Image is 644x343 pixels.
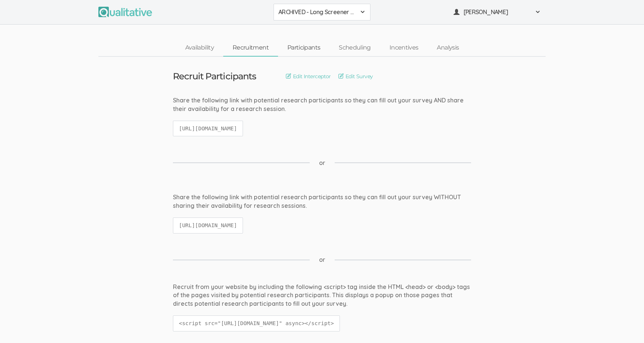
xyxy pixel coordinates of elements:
[319,159,325,167] span: or
[173,315,340,331] code: <script src="[URL][DOMAIN_NAME]" async></script>
[286,72,331,80] a: Edit Interceptor
[173,193,471,210] div: Share the following link with potential research participants so they can fill out your survey WI...
[278,40,329,56] a: Participants
[173,283,471,308] div: Recruit from your website by including the following <script> tag inside the HTML <head> or <body...
[319,255,325,264] span: or
[98,7,152,17] img: Qualitative
[329,40,380,56] a: Scheduling
[338,72,373,80] a: Edit Survey
[449,4,546,20] button: [PERSON_NAME]
[223,40,278,56] a: Recruitment
[173,217,243,234] code: [URL][DOMAIN_NAME]
[607,307,644,343] iframe: Chat Widget
[427,40,468,56] a: Analysis
[380,40,428,56] a: Incentives
[173,121,243,137] code: [URL][DOMAIN_NAME]
[278,8,356,16] span: ARCHIVED - Long Screener - PXQG 1pm Hua (Individual)
[464,8,531,16] span: [PERSON_NAME]
[274,4,370,20] button: ARCHIVED - Long Screener - PXQG 1pm Hua (Individual)
[176,40,223,56] a: Availability
[173,96,471,113] div: Share the following link with potential research participants so they can fill out your survey AN...
[173,72,256,81] h3: Recruit Participants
